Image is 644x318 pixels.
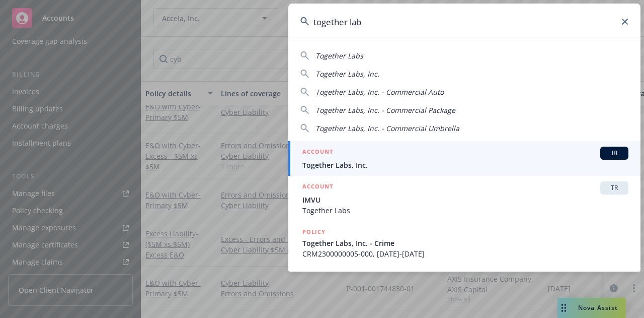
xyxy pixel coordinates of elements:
span: Together Labs, Inc. [315,69,379,79]
a: POLICY [288,265,640,308]
span: Together Labs, Inc. - Commercial Package [315,105,455,115]
span: Together Labs, Inc. [302,160,628,170]
span: Together Labs, Inc. - Commercial Umbrella [315,123,459,133]
h5: POLICY [302,270,326,280]
input: Search... [288,4,640,40]
h5: ACCOUNT [302,181,333,194]
span: CRM2300000005-000, [DATE]-[DATE] [302,248,628,259]
h5: POLICY [302,227,326,237]
span: Together Labs, Inc. - Crime [302,238,628,248]
span: TR [604,183,624,193]
span: Together Labs [315,51,363,60]
span: IMVU [302,195,628,205]
a: ACCOUNTBITogether Labs, Inc. [288,141,640,176]
a: POLICYTogether Labs, Inc. - CrimeCRM2300000005-000, [DATE]-[DATE] [288,221,640,265]
span: BI [604,149,624,158]
span: Together Labs [302,205,628,216]
a: ACCOUNTTRIMVUTogether Labs [288,176,640,221]
span: Together Labs, Inc. - Commercial Auto [315,87,444,97]
h5: ACCOUNT [302,147,333,159]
